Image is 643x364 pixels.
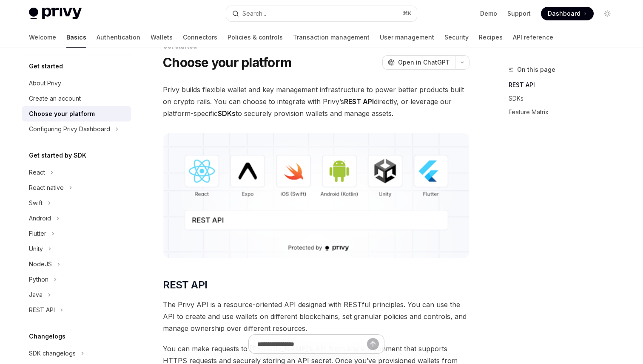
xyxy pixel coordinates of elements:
div: Python [29,274,48,285]
a: Dashboard [541,7,594,20]
span: On this page [517,65,555,75]
span: Privy builds flexible wallet and key management infrastructure to power better products built on ... [163,84,469,119]
div: Unity [29,244,43,254]
img: images/Platform2.png [163,133,469,258]
button: Search...⌘K [226,6,417,21]
h5: Changelogs [29,331,65,341]
span: ⌘ K [403,10,412,17]
div: React [29,167,45,178]
div: Flutter [29,229,46,239]
a: Demo [480,9,497,18]
a: About Privy [22,76,131,91]
button: Open in ChatGPT [382,55,455,70]
a: Recipes [479,27,503,48]
span: The Privy API is a resource-oriented API designed with RESTful principles. You can use the API to... [163,299,469,334]
strong: SDKs [218,109,236,118]
a: Connectors [183,27,217,48]
div: Configuring Privy Dashboard [29,124,110,134]
img: light logo [29,8,82,20]
div: Choose your platform [29,109,95,119]
h5: Get started by SDK [29,150,86,161]
div: Android [29,213,51,223]
a: Transaction management [293,27,370,48]
span: Open in ChatGPT [398,58,450,67]
span: Dashboard [548,9,580,18]
a: Authentication [97,27,140,48]
a: Wallets [151,27,173,48]
div: Swift [29,198,43,208]
a: Support [507,9,531,18]
a: REST API [509,78,621,92]
button: Send message [367,338,379,350]
h1: Choose your platform [163,55,291,70]
button: Toggle dark mode [600,7,614,20]
a: API reference [513,27,553,48]
div: React native [29,183,64,193]
div: REST API [29,305,55,315]
div: SDK changelogs [29,348,76,358]
a: Welcome [29,27,56,48]
a: Security [444,27,469,48]
h5: Get started [29,61,63,71]
a: Create an account [22,91,131,106]
span: REST API [163,278,207,292]
a: User management [380,27,434,48]
a: Choose your platform [22,106,131,121]
div: Java [29,290,43,300]
a: Policies & controls [228,27,283,48]
div: Create an account [29,93,81,104]
div: NodeJS [29,259,52,269]
div: Search... [242,8,266,19]
a: SDKs [509,92,621,105]
a: Basics [66,27,86,48]
strong: REST API [344,97,374,106]
a: Feature Matrix [509,105,621,119]
div: About Privy [29,78,61,88]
